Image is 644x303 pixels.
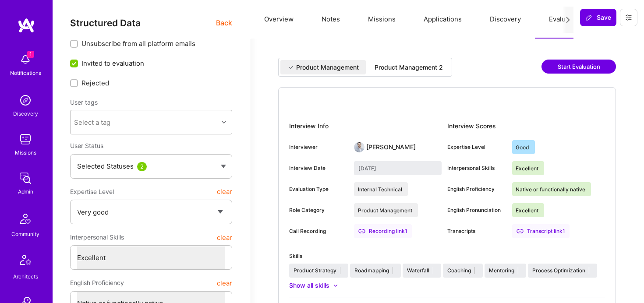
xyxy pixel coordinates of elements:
[294,267,336,275] div: Product Strategy
[289,206,347,214] div: Role Category
[289,143,347,151] div: Interviewer
[70,18,141,28] span: Structured Data
[15,148,36,157] div: Missions
[541,60,616,74] button: Start Evaluation
[18,187,33,196] div: Admin
[354,224,412,238] div: Recording link 1
[18,18,35,33] img: logo
[13,272,38,281] div: Architects
[354,142,364,152] img: User Avatar
[512,224,570,238] a: Transcript link1
[366,143,416,151] div: [PERSON_NAME]
[447,119,605,133] div: Interview Scores
[17,92,34,109] img: discovery
[289,281,329,290] div: Show all skills
[15,208,36,229] img: Community
[289,252,605,260] div: Skills
[585,13,611,22] span: Save
[217,275,232,291] button: clear
[489,267,514,275] div: Mentoring
[289,227,347,235] div: Call Recording
[17,51,34,68] img: bell
[221,165,226,168] img: caret
[77,162,134,170] span: Selected Statuses
[289,164,347,172] div: Interview Date
[512,224,570,238] div: Transcript link 1
[70,184,114,200] span: Expertise Level
[11,229,39,239] div: Community
[27,51,34,58] span: 1
[447,164,505,172] div: Interpersonal Skills
[447,143,505,151] div: Expertise Level
[70,275,124,291] span: English Proficiency
[447,227,505,235] div: Transcripts
[289,119,447,133] div: Interview Info
[15,251,36,272] img: Architects
[70,142,103,149] span: User Status
[13,109,38,118] div: Discovery
[81,39,195,48] span: Unsubscribe from all platform emails
[10,68,41,78] div: Notifications
[532,267,585,275] div: Process Optimization
[81,59,144,68] span: Invited to evaluation
[70,229,124,245] span: Interpersonal Skills
[447,267,471,275] div: Coaching
[222,120,226,124] i: icon Chevron
[447,185,505,193] div: English Proficiency
[217,184,232,200] button: clear
[289,185,347,193] div: Evaluation Type
[354,224,412,238] a: Recording link1
[217,229,232,245] button: clear
[447,206,505,214] div: English Pronunciation
[580,9,616,26] button: Save
[407,267,429,275] div: Waterfall
[354,267,389,275] div: Roadmapping
[70,98,98,106] label: User tags
[81,78,109,88] span: Rejected
[565,17,571,23] i: icon Next
[17,130,34,148] img: teamwork
[17,169,34,187] img: admin teamwork
[375,63,443,72] div: Product Management 2
[296,63,359,72] div: Product Management
[137,162,147,171] div: 2
[74,118,110,127] div: Select a tag
[216,18,232,28] span: Back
